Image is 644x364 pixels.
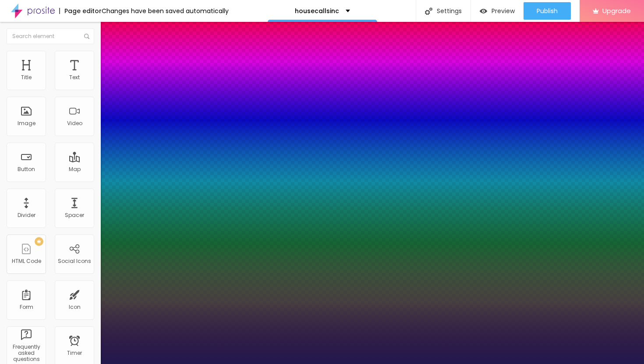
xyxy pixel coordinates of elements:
div: Spacer [65,212,84,218]
div: HTML Code [12,258,41,264]
div: Title [21,74,32,80]
img: view-1.svg [480,7,487,15]
div: Page editor [59,8,102,14]
button: Preview [471,2,524,20]
div: Map [69,166,81,172]
div: Timer [67,350,82,356]
img: Icone [84,34,89,39]
input: Search element [7,28,94,44]
div: Icon [69,304,81,310]
div: Social Icons [58,258,91,264]
span: Upgrade [602,7,631,14]
p: housecallsinc [295,8,339,14]
div: Image [18,120,35,126]
span: Publish [537,7,558,14]
div: Form [20,304,33,310]
button: Publish [524,2,571,20]
img: Icone [425,7,432,15]
div: Frequently asked questions [9,344,43,363]
div: Video [67,120,82,126]
div: Divider [18,212,35,218]
div: Changes have been saved automatically [102,8,229,14]
div: Text [69,74,80,80]
div: Button [18,166,35,172]
span: Preview [492,7,515,14]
